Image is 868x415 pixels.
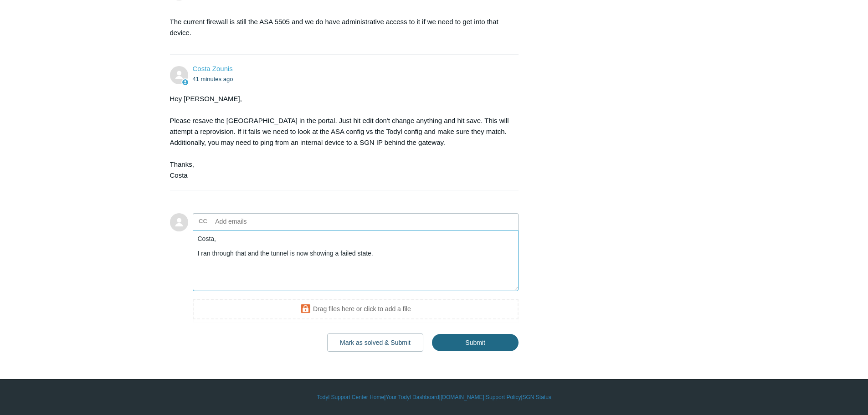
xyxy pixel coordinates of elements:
[441,393,484,401] a: [DOMAIN_NAME]
[385,393,439,401] a: Your Todyl Dashboard
[327,333,423,352] button: Mark as solved & Submit
[170,393,699,401] div: | | | |
[317,393,384,401] a: Todyl Support Center Home
[193,230,519,292] textarea: Add your reply
[523,393,551,401] a: SGN Status
[432,334,519,351] input: Submit
[170,16,510,38] p: The current firewall is still the ASA 5505 and we do have administrative access to it if we need ...
[170,93,510,181] div: Hey [PERSON_NAME], Please resave the [GEOGRAPHIC_DATA] in the portal. Just hit edit don't change ...
[193,76,233,82] time: 09/03/2025, 15:02
[212,215,310,228] input: Add emails
[486,393,521,401] a: Support Policy
[199,215,207,228] label: CC
[193,65,233,72] a: Costa Zounis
